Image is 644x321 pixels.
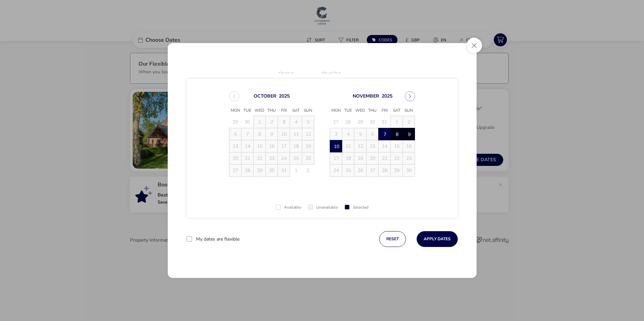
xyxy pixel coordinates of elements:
[254,128,266,140] td: 8
[366,106,379,116] span: Thu
[196,237,239,242] label: My dates are flexible
[403,128,415,140] td: 9
[342,116,354,128] td: 28
[342,152,354,165] td: 18
[229,152,241,165] td: 20
[229,140,241,152] td: 13
[302,116,314,128] td: 5
[290,106,302,116] span: Sat
[403,116,415,128] td: 2
[266,140,278,152] td: 16
[391,152,403,165] td: 22
[466,38,482,53] button: Close
[290,140,302,152] td: 18
[330,106,342,116] span: Mon
[354,116,366,128] td: 29
[379,106,391,116] span: Fri
[266,116,278,128] td: 2
[241,165,254,177] td: 28
[322,71,355,76] p: Check Out
[342,165,354,177] td: 25
[229,106,241,116] span: Mon
[379,231,406,247] button: reset
[254,116,266,128] td: 1
[366,140,379,152] td: 13
[278,165,290,177] td: 31
[241,152,254,165] td: 21
[266,106,278,116] span: Thu
[403,140,415,152] td: 16
[290,152,302,165] td: 25
[342,106,354,116] span: Tue
[391,106,403,116] span: Sat
[241,128,254,140] td: 7
[254,140,266,152] td: 15
[379,140,391,152] td: 14
[391,128,403,140] td: 8
[354,152,366,165] td: 19
[366,116,379,128] td: 30
[391,116,403,128] td: 1
[241,116,254,128] td: 30
[391,140,403,152] td: 15
[354,106,366,116] span: Wed
[241,140,254,152] td: 14
[276,205,301,210] div: Available
[266,152,278,165] td: 23
[279,71,312,76] p: Check In
[223,83,421,185] div: Choose Date
[278,116,290,128] td: 3
[278,140,290,152] td: 17
[308,205,338,210] div: Unavailable
[379,152,391,165] td: 21
[278,152,290,165] td: 24
[379,116,391,128] td: 31
[330,116,342,128] td: 27
[302,140,314,152] td: 19
[405,91,415,101] button: Next Month
[330,165,342,177] td: 24
[342,128,354,140] td: 4
[290,165,302,177] td: 1
[290,128,302,140] td: 11
[266,165,278,177] td: 30
[354,140,366,152] td: 12
[254,93,277,99] button: Choose Month
[345,205,368,210] div: Selected
[302,165,314,177] td: 2
[278,128,290,140] td: 10
[366,152,379,165] td: 20
[403,106,415,116] span: Sun
[290,116,302,128] td: 4
[403,152,415,165] td: 23
[379,165,391,177] td: 28
[278,106,290,116] span: Fri
[330,141,342,152] span: 10
[254,165,266,177] td: 29
[302,128,314,140] td: 12
[229,165,241,177] td: 27
[229,116,241,128] td: 29
[353,93,379,99] button: Choose Month
[241,106,254,116] span: Tue
[354,128,366,140] td: 5
[254,106,266,116] span: Wed
[382,93,392,99] button: Choose Year
[342,140,354,152] td: 11
[330,152,342,165] td: 17
[403,165,415,177] td: 30
[354,165,366,177] td: 26
[302,106,314,116] span: Sun
[366,128,379,140] td: 6
[266,128,278,140] td: 9
[391,165,403,177] td: 29
[254,152,266,165] td: 22
[330,128,342,140] td: 3
[302,152,314,165] td: 26
[379,129,391,140] span: 7
[417,231,458,247] button: Apply Dates
[330,140,342,152] td: 10
[379,128,391,140] td: 7
[279,93,290,99] button: Choose Year
[229,128,241,140] td: 6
